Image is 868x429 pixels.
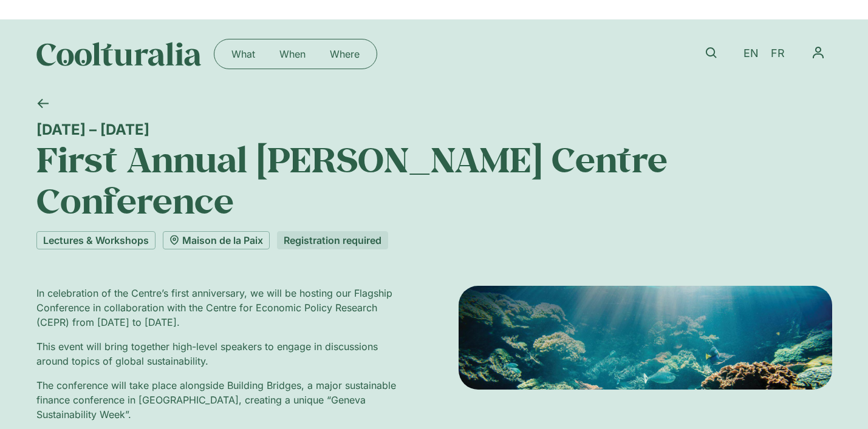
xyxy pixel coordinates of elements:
p: The conference will take place alongside Building Bridges, a major sustainable finance conference... [36,378,410,422]
a: What [219,44,267,64]
div: Registration required [277,231,388,249]
a: EN [737,45,765,62]
a: FR [765,45,791,62]
span: EN [743,47,759,60]
nav: Menu [219,44,372,64]
span: FR [771,47,785,60]
a: When [267,44,318,64]
p: In celebration of the Centre’s first anniversary, we will be hosting our Flagship Conference in c... [36,286,410,329]
h1: First Annual [PERSON_NAME] Centre Conference [36,138,832,221]
a: Lectures & Workshops [36,231,155,249]
a: Where [318,44,372,64]
div: [DATE] – [DATE] [36,121,832,138]
nav: Menu [804,39,832,67]
a: Maison de la Paix [163,231,270,249]
p: This event will bring together high-level speakers to engage in discussions around topics of glob... [36,339,410,368]
button: Menu Toggle [804,39,832,67]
